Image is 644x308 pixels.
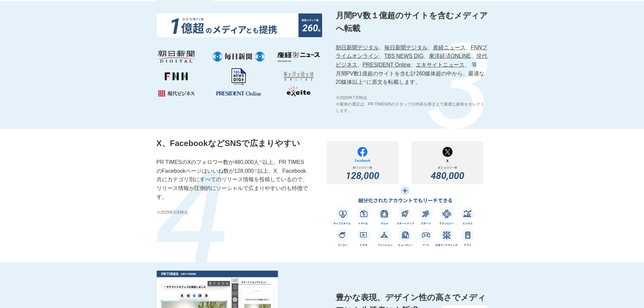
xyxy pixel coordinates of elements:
span: ※ [363,79,366,83]
p: 、 、 、 、 、 、 、 、 、 等 月間PV数1億超のサイトを含む計260媒体超の中から、最適な20媒体以上 に原文を転載します。 [336,43,488,87]
p: PR TIMESのXのフォロワー数が480,000人 以上。PR TIMESのFacebookページはいいね数が128,000 以上。X、Facebook共にカテゴリ別にすべてのリリース情報を投... [157,158,309,201]
a: 朝日新聞デジタル [336,45,379,50]
a: 東洋経済ONLINE [429,53,471,59]
span: ※2025年5月時点 [157,209,309,216]
p: X、FacebookなどSNSで広まりやすい [157,137,309,150]
span: ※ [259,160,262,163]
a: PRESIDENT Online [363,62,411,68]
img: 合計月間PV数 1億超のメディアとも提携 [157,13,322,97]
img: 3 [428,42,488,129]
span: ※媒体の選定は、PR TIMES内のスタッフが内容を踏まえて最適な媒体をセレクトします。 [336,101,488,114]
a: 現代ビジネス [336,53,487,68]
img: 4 [157,171,225,262]
span: ※2025年7月時点 [336,95,488,101]
a: TBS NEWS DIG [384,53,424,59]
span: ※ [254,168,257,172]
a: エキサイトニュース [416,62,464,68]
img: PR TIMESのTwitterのフォロワー数が460,000人※以上。 [322,137,488,254]
p: 月間PV数１億超のサイトを含むメディアへ転載 [336,9,488,35]
a: 毎日新聞デジタル [384,45,428,50]
a: 産経ニュース [433,45,466,50]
